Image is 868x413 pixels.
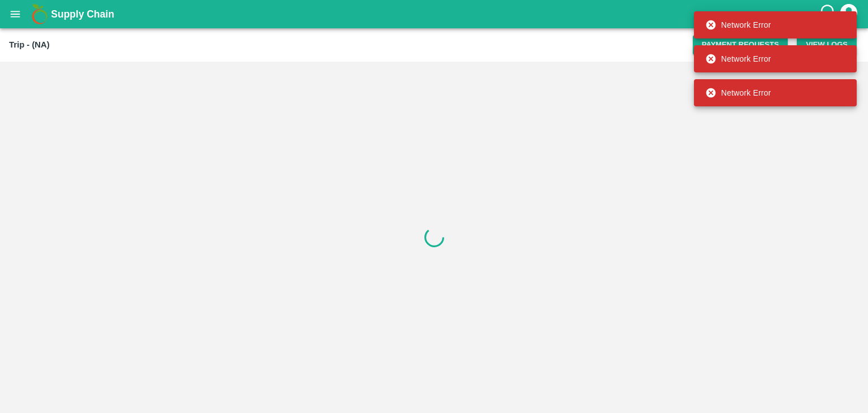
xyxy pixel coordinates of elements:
[705,15,771,35] div: Network Error
[9,40,50,49] b: Trip - (NA)
[819,4,839,24] div: customer-support
[693,35,788,55] button: Payment Requests
[51,8,114,20] b: Supply Chain
[705,83,771,103] div: Network Error
[28,3,51,25] img: logo
[705,49,771,69] div: Network Error
[839,2,859,26] div: account of current user
[2,1,28,27] button: open drawer
[51,6,819,22] a: Supply Chain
